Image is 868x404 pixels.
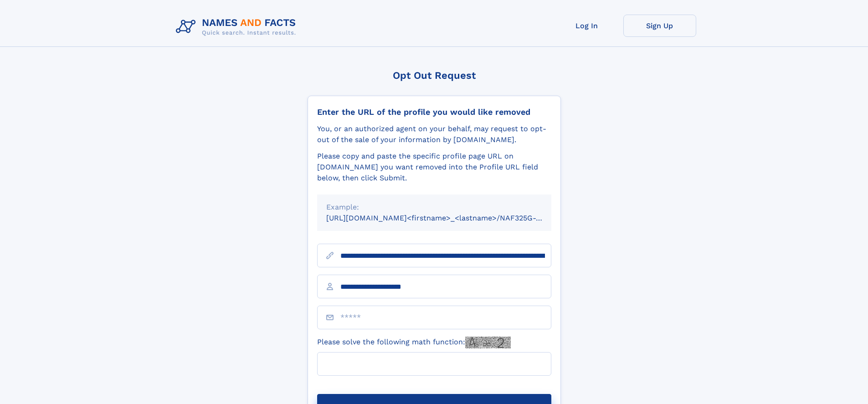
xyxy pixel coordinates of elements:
[326,214,569,222] small: [URL][DOMAIN_NAME]<firstname>_<lastname>/NAF325G-xxxxxxxx
[317,123,551,145] div: You, or an authorized agent on your behalf, may request to opt-out of the sale of your informatio...
[317,151,551,184] div: Please copy and paste the specific profile page URL on [DOMAIN_NAME] you want removed into the Pr...
[317,107,551,117] div: Enter the URL of the profile you would like removed
[550,15,623,37] a: Log In
[623,15,696,37] a: Sign Up
[326,202,542,213] div: Example:
[172,15,303,39] img: Logo Names and Facts
[308,70,561,81] div: Opt Out Request
[317,337,511,348] label: Please solve the following math function:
